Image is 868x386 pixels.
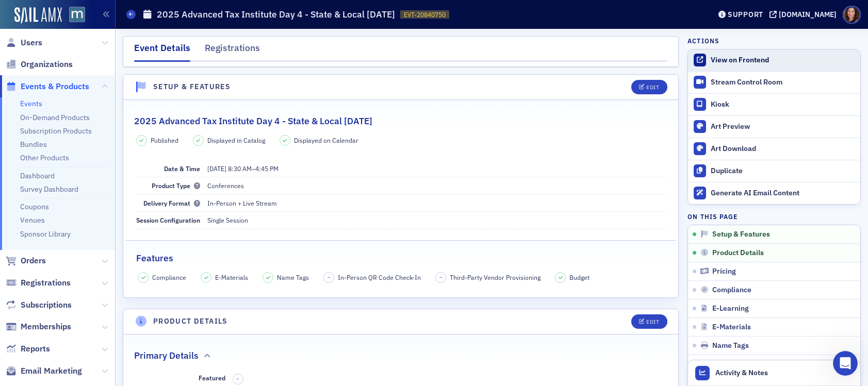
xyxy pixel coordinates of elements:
[199,374,225,382] span: Featured
[646,319,659,325] div: Edit
[20,99,42,108] a: Events
[46,156,106,166] div: [PERSON_NAME]
[62,7,85,24] a: View Homepage
[20,126,92,136] a: Subscription Products
[711,100,855,109] div: Kiosk
[277,273,309,282] span: Name Tags
[6,37,42,48] a: Users
[155,291,206,332] button: Help
[10,180,196,220] div: Send us a messageWe typically reply in under 30 minutes
[20,140,47,149] a: Bundles
[164,164,200,173] span: Date & Time
[646,85,659,90] div: Edit
[711,56,855,65] div: View on Frontend
[42,233,185,244] div: Status: All Systems Operational
[134,114,372,128] h2: 2025 Advanced Tax Institute Day 4 - State & Local [DATE]
[327,274,331,281] span: –
[712,286,751,295] span: Compliance
[42,245,139,254] span: Updated [DATE] 05:40 EDT
[6,255,46,266] a: Orders
[21,20,64,36] img: logo
[688,115,860,138] a: Art Preview
[205,41,260,60] div: Registrations
[712,304,749,313] span: E-Learning
[207,164,279,173] span: –
[151,136,178,145] span: Published
[338,273,421,282] span: In-Person QR Code Check-In
[711,189,855,198] div: Generate AI Email Content
[711,122,855,131] div: Art Preview
[21,189,172,200] div: Send us a message
[6,321,71,332] a: Memberships
[728,10,763,19] div: Support
[21,343,50,355] span: Reports
[6,365,82,377] a: Email Marketing
[21,200,172,211] div: We typically reply in under 30 minutes
[207,136,265,145] span: Displayed in Catalog
[569,273,589,282] span: Budget
[255,164,279,173] time: 4:45 PM
[631,80,667,94] button: Edit
[779,10,837,19] div: [DOMAIN_NAME]
[130,16,151,37] img: Profile image for Luke
[15,273,191,293] button: Search for help
[20,184,78,194] a: Survey Dashboard
[21,130,185,141] div: Recent message
[20,215,45,225] a: Venues
[108,156,137,166] div: • [DATE]
[712,230,770,239] span: Setup & Features
[688,93,860,115] a: Kiosk
[6,59,73,70] a: Organizations
[20,202,49,211] a: Coupons
[207,181,244,190] span: Conferences
[60,317,95,324] span: Messages
[11,225,195,263] div: Status: All Systems OperationalUpdated [DATE] 05:40 EDT
[152,181,200,190] span: Product Type
[14,7,62,24] img: SailAMX
[6,81,89,92] a: Events & Products
[215,273,248,282] span: E-Materials
[404,10,446,19] span: EVT-20840750
[117,317,142,324] span: Tickets
[236,375,239,382] span: –
[769,11,840,18] button: [DOMAIN_NAME]
[712,248,764,258] span: Product Details
[21,73,186,91] p: Hi [PERSON_NAME]
[21,91,186,108] p: How can we help?
[152,273,186,282] span: Compliance
[10,121,196,175] div: Recent messageProfile image for LukeAnd should we alert the rest of the staff?[PERSON_NAME]•[DATE]
[21,255,46,266] span: Orders
[20,171,55,180] a: Dashboard
[11,137,195,175] div: Profile image for LukeAnd should we alert the rest of the staff?[PERSON_NAME]•[DATE]
[715,367,768,378] span: Activity & Notes
[688,160,860,182] button: Duplicate
[687,36,719,45] h4: Actions
[103,291,155,332] button: Tickets
[14,317,37,324] span: Home
[688,49,860,71] a: View on Frontend
[21,278,84,289] span: Search for help
[712,267,736,276] span: Pricing
[21,59,73,70] span: Organizations
[20,153,69,162] a: Other Products
[153,81,231,92] h4: Setup & Features
[21,145,42,166] img: Profile image for Luke
[21,299,72,311] span: Subscriptions
[712,341,749,350] span: Name Tags
[711,144,855,154] div: Art Download
[20,113,90,122] a: On-Demand Products
[6,343,50,355] a: Reports
[21,277,71,289] span: Registrations
[207,216,248,224] span: Single Session
[631,314,667,329] button: Edit
[833,351,858,376] iframe: Intercom live chat
[172,317,189,324] span: Help
[21,321,71,332] span: Memberships
[450,273,541,282] span: Third-Party Vendor Provisioning
[207,199,277,207] span: In-Person + Live Stream
[228,164,252,173] time: 8:30 AM
[21,37,42,48] span: Users
[52,291,103,332] button: Messages
[687,212,861,221] h4: On this page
